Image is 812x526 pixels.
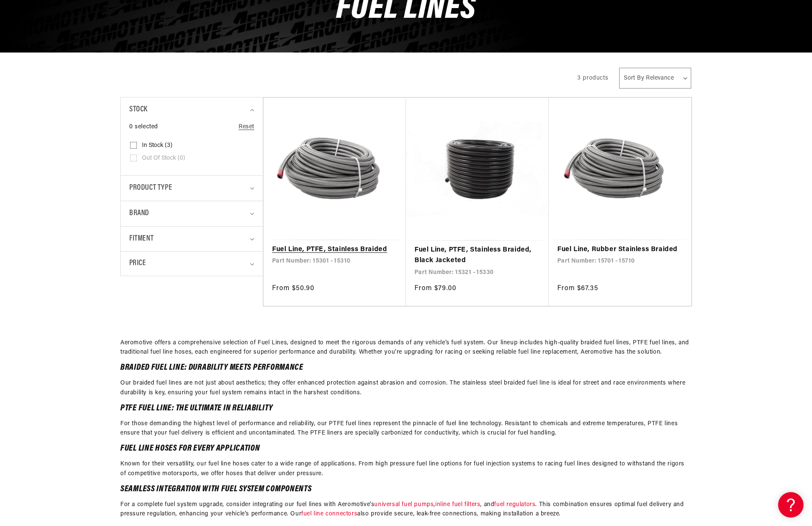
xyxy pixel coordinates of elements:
[374,501,434,508] a: universal fuel pumps
[494,501,535,508] a: fuel regulators
[129,182,172,194] span: Product type
[272,244,398,255] a: Fuel Line, PTFE, Stainless Braided
[120,419,692,438] p: For those demanding the highest level of performance and reliability, our PTFE fuel lines represe...
[129,176,254,201] summary: Product type (0 selected)
[129,97,254,122] summary: Stock (0 selected)
[129,208,149,220] span: Brand
[129,258,146,269] span: Price
[142,155,185,162] span: Out of stock (0)
[129,104,147,116] span: Stock
[120,445,692,453] h2: Fuel Line Hoses for Every Application
[120,364,692,372] h2: Braided Fuel Line: Durability Meets Performance
[142,142,172,149] span: In stock (3)
[414,245,540,266] a: Fuel Line, PTFE, Stainless Braided, Black Jacketed
[120,338,692,357] p: Aeromotive offers a comprehensive selection of Fuel Lines, designed to meet the rigorous demands ...
[120,379,692,398] p: Our braided fuel lines are not just about aesthetics; they offer enhanced protection against abra...
[435,501,480,508] a: inline fuel filters
[129,201,254,226] summary: Brand (0 selected)
[129,233,153,245] span: Fitment
[129,122,158,132] span: 0 selected
[557,244,683,255] a: Fuel Line, Rubber Stainless Braided
[301,511,357,517] a: fuel line connectors
[129,227,254,252] summary: Fitment (0 selected)
[120,460,692,479] p: Known for their versatility, our fuel line hoses cater to a wide range of applications. From high...
[120,486,692,493] h2: Seamless Integration with Fuel System Components
[120,500,692,519] p: For a complete fuel system upgrade, consider integrating our fuel lines with Aeromotive's , , and...
[120,405,692,412] h2: PTFE Fuel Line: The Ultimate in Reliability
[577,75,608,81] span: 3 products
[129,252,254,276] summary: Price
[239,122,254,132] a: Reset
